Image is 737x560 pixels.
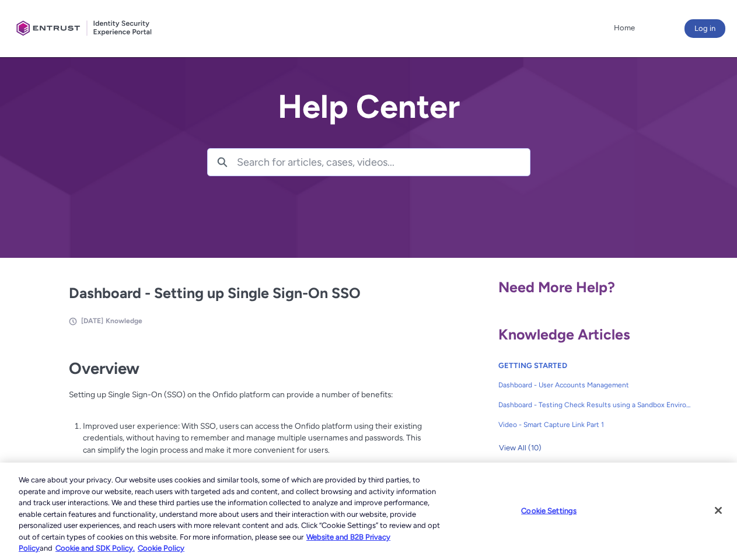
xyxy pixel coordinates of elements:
[611,19,638,37] a: Home
[81,317,103,325] span: [DATE]
[106,316,142,326] li: Knowledge
[55,544,135,552] a: Cookie and SDK Policy.
[69,282,422,304] h2: Dashboard - Setting up Single Sign-On SSO
[498,439,542,457] button: View All (10)
[69,359,139,378] strong: Overview
[83,420,422,456] p: Improved user experience: With SSO, users can access the Onfido platform using their existing cre...
[207,89,530,125] h2: Help Center
[498,278,615,296] span: Need More Help?
[138,544,184,552] a: Cookie Policy
[512,499,585,522] button: Cookie Settings
[498,375,692,395] a: Dashboard - User Accounts Management
[498,361,567,370] a: GETTING STARTED
[498,419,692,430] span: Video - Smart Capture Link Part 1
[705,498,731,523] button: Close
[684,19,725,38] button: Log in
[208,149,237,176] button: Search
[498,325,630,343] span: Knowledge Articles
[237,149,530,176] input: Search for articles, cases, videos...
[19,474,442,554] div: We care about your privacy. Our website uses cookies and similar tools, some of which are provide...
[498,395,692,415] a: Dashboard - Testing Check Results using a Sandbox Environment
[499,439,542,457] span: View All (10)
[498,400,692,410] span: Dashboard - Testing Check Results using a Sandbox Environment
[498,415,692,435] a: Video - Smart Capture Link Part 1
[69,388,422,412] p: Setting up Single Sign-On (SSO) on the Onfido platform can provide a number of benefits:
[498,380,692,390] span: Dashboard - User Accounts Management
